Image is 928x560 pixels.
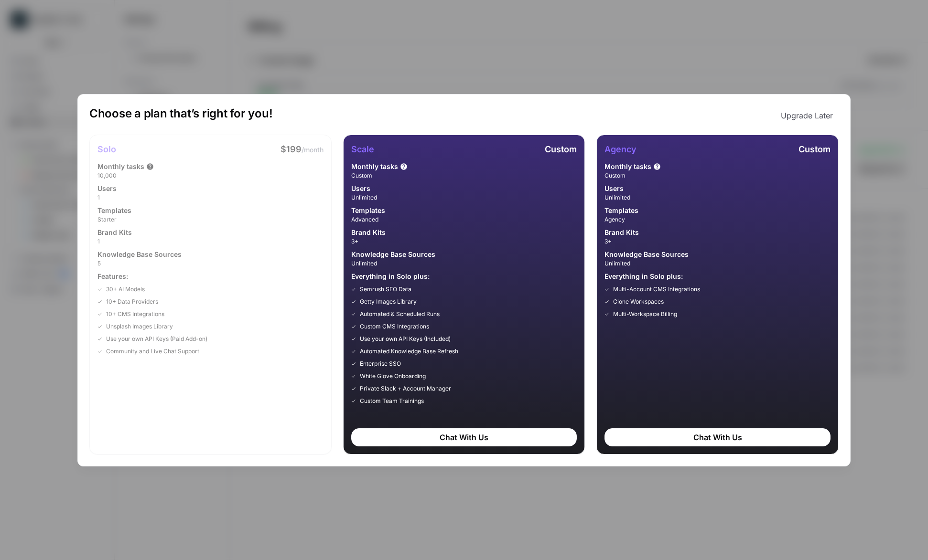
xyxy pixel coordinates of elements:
[613,310,677,318] span: Multi-Workspace Billing
[360,359,401,368] span: Enterprise SSO
[604,193,831,202] span: Unlimited
[97,184,117,193] span: Users
[97,215,324,224] span: Starter
[97,162,144,171] span: Monthly tasks
[351,259,577,268] span: Unlimited
[106,335,207,343] span: Use your own API Keys (Paid Add-on)
[351,143,374,156] h1: Scale
[97,259,324,268] span: 5
[604,250,689,259] span: Knowledge Base Sources
[360,372,426,380] span: White Glove Onboarding
[351,171,577,180] span: Custom
[604,171,831,180] span: Custom
[360,347,458,356] span: Automated Knowledge Base Refresh
[604,206,638,215] span: Templates
[351,162,398,171] span: Monthly tasks
[106,285,145,294] span: 30+ AI Models
[775,106,839,125] button: Upgrade Later
[360,310,440,318] span: Automated & Scheduled Runs
[351,184,370,193] span: Users
[106,347,199,356] span: Community and Live Chat Support
[97,143,116,156] h1: Solo
[360,384,451,393] span: Private Slack + Account Manager
[302,146,324,154] span: /month
[351,272,577,281] span: Everything in Solo plus:
[604,143,637,156] h1: Agency
[106,322,173,331] span: Unsplash Images Library
[545,144,577,154] span: Custom
[351,228,386,237] span: Brand Kits
[97,250,182,259] span: Knowledge Base Sources
[351,193,577,202] span: Unlimited
[360,397,424,405] span: Custom Team Trainings
[604,428,831,446] div: Chat With Us
[799,144,831,154] span: Custom
[360,285,411,294] span: Semrush SEO Data
[613,297,664,306] span: Clone Workspaces
[97,193,324,202] span: 1
[351,250,435,259] span: Knowledge Base Sources
[604,228,639,237] span: Brand Kits
[351,215,577,224] span: Advanced
[360,297,417,306] span: Getty Images Library
[604,237,831,246] span: 3+
[613,285,700,294] span: Multi-Account CMS Integrations
[97,171,324,180] span: 10,000
[604,162,651,171] span: Monthly tasks
[281,144,302,154] span: $199
[604,184,624,193] span: Users
[360,322,429,331] span: Custom CMS Integrations
[604,215,831,224] span: Agency
[351,206,385,215] span: Templates
[97,237,324,246] span: 1
[97,272,324,281] span: Features:
[97,228,132,237] span: Brand Kits
[351,428,577,446] div: Chat With Us
[106,297,158,306] span: 10+ Data Providers
[604,272,831,281] span: Everything in Solo plus:
[97,206,131,215] span: Templates
[89,106,273,125] h1: Choose a plan that’s right for you!
[604,259,831,268] span: Unlimited
[360,335,451,343] span: Use your own API Keys (Included)
[351,237,577,246] span: 3+
[106,310,164,318] span: 10+ CMS Integrations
